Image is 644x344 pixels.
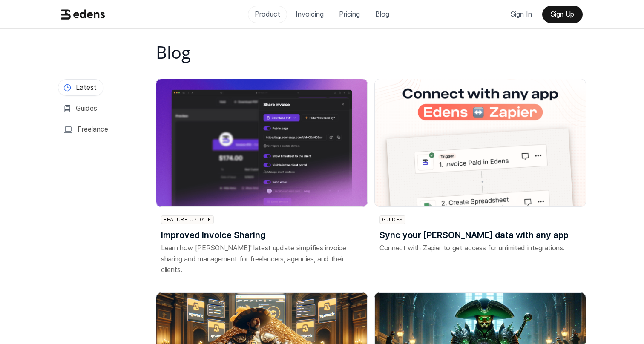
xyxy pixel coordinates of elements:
[76,83,97,92] h3: Latest
[58,79,103,96] a: Latest
[379,229,576,241] h3: Sync your [PERSON_NAME] data with any app
[76,103,97,113] h3: Guides
[368,6,396,23] a: Blog
[78,124,108,134] h3: Freelance
[375,8,389,20] p: Blog
[289,6,331,23] a: Invoicing
[542,6,583,23] a: Sign Up
[296,8,324,20] p: Invoicing
[332,6,367,23] a: Pricing
[161,229,357,241] h3: Improved Invoice Sharing
[504,6,539,23] a: Sign In
[58,121,115,138] a: Freelance
[382,217,403,223] p: Guides
[339,8,360,20] p: Pricing
[255,8,280,20] p: Product
[379,243,576,254] p: Connect with Zapier to get access for unlimited integrations.
[511,8,532,20] p: Sign In
[156,79,368,286] a: Share invoice menuFeature updateImproved Invoice SharingLearn how [PERSON_NAME]' latest update si...
[551,10,574,18] p: Sign Up
[156,42,191,63] h1: Blog
[58,100,104,117] a: Guides
[161,243,357,275] p: Learn how [PERSON_NAME]' latest update simplifies invoice sharing and management for freelancers,...
[248,6,287,23] a: Product
[374,79,586,264] a: GuidesSync your [PERSON_NAME] data with any appConnect with Zapier to get access for unlimited in...
[156,79,368,207] img: Share invoice menu
[164,217,211,223] p: Feature update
